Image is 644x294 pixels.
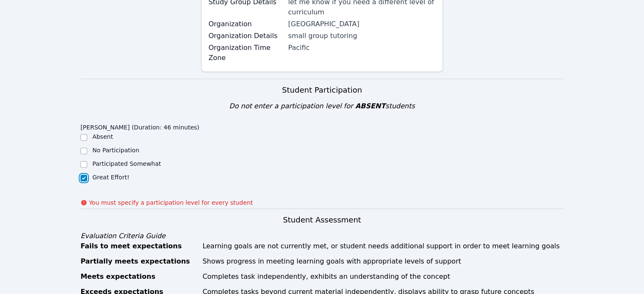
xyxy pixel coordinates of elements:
[80,241,197,251] div: Fails to meet expectations
[89,198,253,207] p: You must specify a participation level for every student
[208,43,283,63] label: Organization Time Zone
[80,231,564,241] div: Evaluation Criteria Guide
[288,43,435,53] div: Pacific
[208,19,283,29] label: Organization
[288,19,435,29] div: [GEOGRAPHIC_DATA]
[288,31,435,41] div: small group tutoring
[80,256,197,267] div: Partially meets expectations
[80,101,564,111] div: Do not enter a participation level for students
[80,272,197,282] div: Meets expectations
[92,174,129,181] label: Great Effort!
[80,214,564,226] h3: Student Assessment
[208,31,283,41] label: Organization Details
[80,120,199,132] legend: [PERSON_NAME] (Duration: 46 minutes)
[92,133,113,140] label: Absent
[202,256,564,267] div: Shows progress in meeting learning goals with appropriate levels of support
[80,84,564,96] h3: Student Participation
[355,102,385,110] span: ABSENT
[202,241,564,251] div: Learning goals are not currently met, or student needs additional support in order to meet learni...
[202,272,564,282] div: Completes task independently, exhibits an understanding of the concept
[92,147,139,154] label: No Participation
[92,160,161,167] label: Participated Somewhat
